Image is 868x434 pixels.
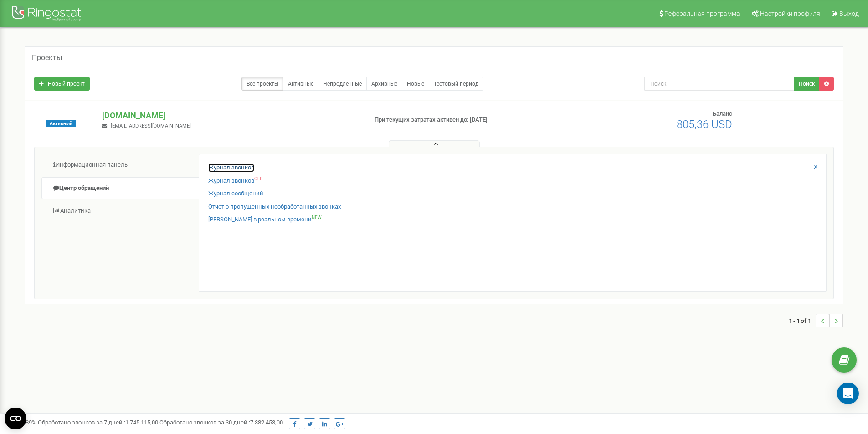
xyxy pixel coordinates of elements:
[32,54,62,62] h5: Проекты
[34,77,90,91] a: Новый проект
[102,110,360,122] p: [DOMAIN_NAME]
[111,123,191,129] span: [EMAIL_ADDRESS][DOMAIN_NAME]
[125,419,158,426] u: 1 745 115,00
[839,10,859,17] span: Выход
[283,77,318,91] a: Активные
[208,163,254,172] a: Журнал звонков
[46,120,76,127] span: Активный
[794,77,820,91] button: Поиск
[5,408,26,429] button: Open CMP widget
[402,77,429,91] a: Новые
[41,154,199,176] a: Информационная панель
[429,77,483,91] a: Тестовый период
[208,177,262,185] a: Журнал звонковOLD
[208,203,341,211] a: Отчет о пропущенных необработанных звонках
[366,77,402,91] a: Архивные
[677,118,732,131] span: 805,36 USD
[789,305,843,337] nav: ...
[375,116,564,124] p: При текущих затратах активен до: [DATE]
[208,189,263,198] a: Журнал сообщений
[837,383,859,404] div: Open Intercom Messenger
[789,314,816,327] span: 1 - 1 of 1
[760,10,820,17] span: Настройки профиля
[241,77,283,91] a: Все проекты
[208,215,322,224] a: [PERSON_NAME] в реальном времениNEW
[644,77,794,91] input: Поиск
[814,163,817,172] a: X
[254,176,262,181] sup: OLD
[38,419,158,426] span: Обработано звонков за 7 дней :
[159,419,283,426] span: Обработано звонков за 30 дней :
[250,419,283,426] u: 7 382 453,00
[318,77,367,91] a: Непродленные
[41,177,199,199] a: Центр обращений
[312,215,322,220] sup: NEW
[713,110,732,117] span: Баланс
[664,10,740,17] span: Реферальная программа
[41,200,199,222] a: Аналитика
